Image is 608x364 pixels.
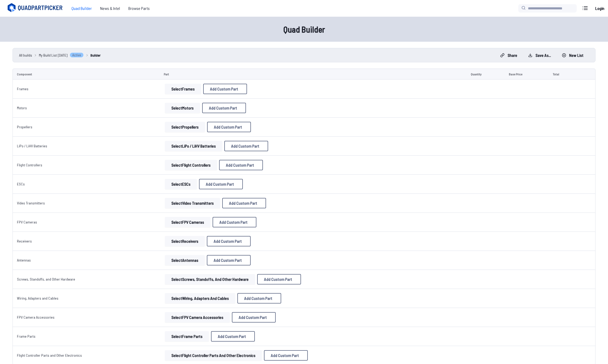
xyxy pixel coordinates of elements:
a: Antennas [17,258,31,262]
span: Add Custom Part [264,277,292,281]
a: SelectLiPo / LiHV Batteries [164,141,223,151]
span: Add Custom Part [206,182,234,186]
button: SelectScrews, Standoffs, and Other Hardware [165,274,255,284]
button: Add Custom Part [237,293,281,304]
span: Add Custom Part [229,201,257,205]
td: Component [13,69,160,80]
span: Add Custom Part [214,258,242,262]
a: SelectScrews, Standoffs, and Other Hardware [164,274,256,284]
span: Add Custom Part [219,220,248,224]
button: Add Custom Part [207,122,251,132]
a: Builder [91,52,101,58]
button: Add Custom Part [232,312,276,323]
span: Add Custom Part [209,106,237,110]
a: SelectFlight Controllers [164,160,218,170]
button: SelectMotors [165,103,200,113]
a: FPV Camera Accessories [17,315,55,319]
button: Add Custom Part [219,160,263,170]
span: Add Custom Part [214,125,242,129]
a: FPV Cameras [17,220,37,224]
span: Add Custom Part [231,144,259,148]
a: SelectPropellers [164,122,206,132]
a: Propellers [17,125,32,129]
button: Add Custom Part [207,236,251,246]
button: SelectFPV Camera Accessories [165,312,230,323]
a: SelectFrames [164,84,202,94]
a: SelectAntennas [164,255,206,265]
button: SelectPropellers [165,122,205,132]
button: SelectESCs [165,179,197,189]
a: SelectFlight Controller Parts and Other Electronics [164,350,263,361]
td: Base Price [505,69,549,80]
span: Add Custom Part [210,87,238,91]
a: SelectVideo Transmitters [164,198,221,208]
span: Add Custom Part [239,315,267,319]
button: SelectFPV Cameras [165,217,210,227]
a: Flight Controllers [17,163,42,167]
a: My Build List [DATE]Active [39,52,84,58]
a: Login [593,3,606,14]
a: LiPo / LiHV Batteries [17,144,47,148]
a: Frames [17,87,28,91]
button: SelectAntennas [165,255,205,265]
td: Quantity [467,69,505,80]
button: Add Custom Part [207,255,251,265]
a: Motors [17,106,27,110]
button: SelectLiPo / LiHV Batteries [165,141,222,151]
a: SelectFrame Parts [164,331,210,342]
button: Add Custom Part [224,141,268,151]
button: Add Custom Part [222,198,266,208]
span: Active [70,52,84,58]
button: Add Custom Part [203,84,247,94]
a: Receivers [17,239,32,243]
a: SelectFPV Camera Accessories [164,312,231,323]
a: Flight Controller Parts and Other Electronics [17,353,82,357]
a: Frame Parts [17,334,35,338]
a: SelectReceivers [164,236,206,246]
button: SelectReceivers [165,236,205,246]
a: Screws, Standoffs, and Other Hardware [17,277,75,281]
a: Wiring, Adapters and Cables [17,296,58,300]
button: SelectWiring, Adapters and Cables [165,293,235,304]
button: SelectVideo Transmitters [165,198,220,208]
button: Add Custom Part [199,179,243,189]
a: ESCs [17,182,25,186]
span: Add Custom Part [271,353,299,357]
td: Part [160,69,467,80]
button: New List [557,51,588,59]
button: Save as... [524,51,555,59]
span: Add Custom Part [214,239,242,243]
a: SelectWiring, Adapters and Cables [164,293,236,304]
button: Share [496,51,522,59]
h1: Quad Builder [137,23,471,35]
a: Browse Parts [124,3,154,14]
a: All builds [19,52,32,58]
button: Add Custom Part [211,331,255,342]
a: SelectESCs [164,179,198,189]
span: Add Custom Part [244,296,272,300]
a: SelectMotors [164,103,201,113]
span: Add Custom Part [218,334,246,338]
button: Add Custom Part [202,103,246,113]
button: SelectFrames [165,84,201,94]
td: Total [549,69,578,80]
span: Add Custom Part [226,163,254,167]
button: Add Custom Part [213,217,256,227]
a: Video Transmitters [17,201,45,205]
button: SelectFlight Controller Parts and Other Electronics [165,350,262,361]
button: Add Custom Part [264,350,308,361]
span: My Build List [DATE] [39,52,68,58]
a: News & Intel [96,3,124,14]
a: SelectFPV Cameras [164,217,212,227]
a: Quad Builder [67,3,96,14]
button: SelectFrame Parts [165,331,209,342]
button: Add Custom Part [257,274,301,284]
button: SelectFlight Controllers [165,160,217,170]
